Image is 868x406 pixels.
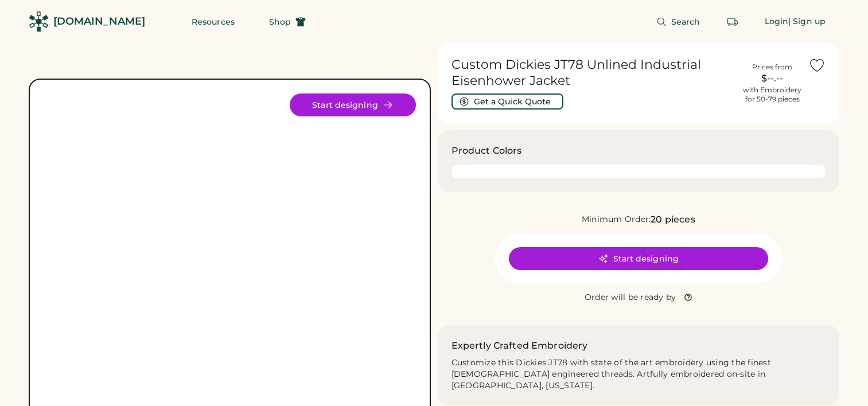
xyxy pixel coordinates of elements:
button: Shop [255,10,320,33]
div: Customize this Dickies JT78 with state of the art embroidery using the finest [DEMOGRAPHIC_DATA] ... [451,357,826,392]
div: Prices from [752,63,792,72]
button: Retrieve an order [721,10,744,33]
span: Search [671,18,700,26]
h1: Custom Dickies JT78 Unlined Industrial Eisenhower Jacket [451,57,737,89]
button: Search [643,10,714,33]
div: $--.-- [743,72,801,85]
div: with Embroidery for 50-79 pieces [743,85,801,104]
button: Start designing [290,93,416,116]
button: Get a Quick Quote [451,93,563,110]
div: Order will be ready by [585,292,676,303]
div: Minimum Order: [582,214,651,225]
h2: Expertly Crafted Embroidery [451,339,588,353]
button: Start designing [509,247,768,270]
button: Resources [178,10,248,33]
h3: Product Colors [451,144,522,158]
img: Rendered Logo - Screens [29,11,49,32]
span: Shop [269,18,291,26]
div: [DOMAIN_NAME] [53,14,145,29]
div: Login [765,16,789,28]
div: 20 pieces [651,213,695,227]
div: | Sign up [788,16,826,28]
